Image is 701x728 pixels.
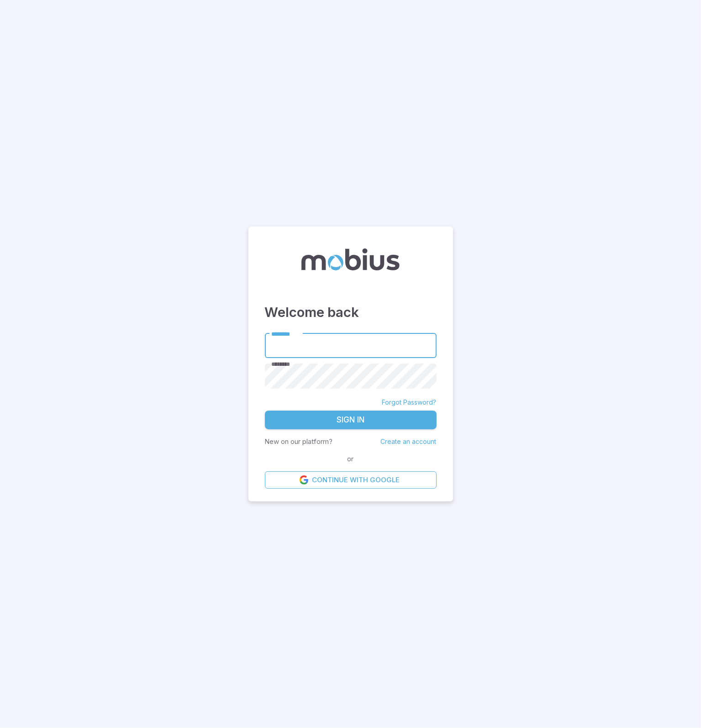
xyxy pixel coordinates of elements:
[265,411,437,430] button: Sign In
[345,454,356,464] span: or
[265,437,333,447] p: New on our platform?
[265,302,437,322] h3: Welcome back
[265,471,437,489] a: Continue with Google
[381,438,437,445] a: Create an account
[382,398,437,407] a: Forgot Password?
